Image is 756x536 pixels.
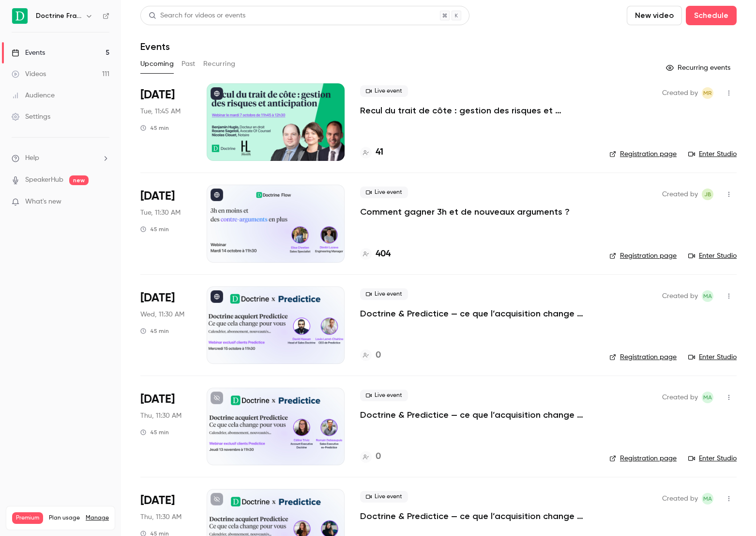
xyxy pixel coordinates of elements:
span: [DATE] [140,493,175,508]
button: New video [627,6,682,25]
span: Live event [360,491,408,503]
span: Created by [662,493,698,504]
span: Created by [662,392,698,403]
h4: 0 [376,349,381,362]
a: Registration page [609,352,677,362]
button: Upcoming [140,56,174,72]
span: Wed, 11:30 AM [140,310,184,319]
a: Registration page [609,251,677,261]
a: 0 [360,450,381,463]
button: Schedule [686,6,737,25]
span: Live event [360,187,408,198]
span: Live event [360,288,408,300]
a: 404 [360,248,391,261]
span: MA [703,493,712,504]
span: Thu, 11:30 AM [140,411,181,421]
span: MA [703,290,712,302]
span: Help [25,153,39,163]
span: Live event [360,85,408,97]
span: [DATE] [140,392,175,407]
span: JB [704,189,711,200]
span: [DATE] [140,189,175,204]
div: Events [12,48,45,58]
div: Settings [12,112,50,122]
h1: Events [140,41,170,52]
a: Enter Studio [688,352,737,362]
span: Tue, 11:30 AM [140,208,181,218]
a: Enter Studio [688,454,737,463]
a: Doctrine & Predictice — ce que l’acquisition change pour vous - Session 3 [360,510,594,522]
a: SpeakerHub [25,175,63,185]
div: Nov 13 Thu, 11:30 AM (Europe/Paris) [140,388,191,465]
div: Audience [12,91,55,100]
button: Recurring [203,56,236,72]
a: Doctrine & Predictice — ce que l’acquisition change pour vous - Session 2 [360,409,594,421]
span: Created by [662,87,698,99]
h4: 404 [376,248,391,261]
span: Created by [662,189,698,200]
a: Enter Studio [688,251,737,261]
iframe: Noticeable Trigger [98,198,109,206]
span: [DATE] [140,290,175,306]
span: Created by [662,290,698,302]
h4: 0 [376,450,381,463]
div: 45 min [140,327,169,335]
div: Videos [12,69,46,79]
span: [DATE] [140,87,175,103]
h6: Doctrine France [36,11,81,21]
div: 45 min [140,428,169,436]
a: 0 [360,349,381,362]
span: MR [703,87,712,99]
a: Registration page [609,149,677,159]
img: Doctrine France [12,8,28,24]
span: Premium [12,512,43,524]
span: new [69,175,89,185]
span: Marie Agard [702,392,713,403]
a: Registration page [609,454,677,463]
a: 41 [360,146,383,159]
a: Recul du trait de côte : gestion des risques et anticipation [360,105,594,116]
li: help-dropdown-opener [12,153,109,163]
span: Marie Agard [702,290,713,302]
a: Comment gagner 3h et de nouveaux arguments ? [360,206,570,218]
div: Oct 7 Tue, 11:45 AM (Europe/Paris) [140,83,191,161]
a: Doctrine & Predictice — ce que l’acquisition change pour vous - Session 1 [360,308,594,319]
span: MA [703,392,712,403]
div: Oct 15 Wed, 11:30 AM (Europe/Paris) [140,286,191,364]
span: Thu, 11:30 AM [140,512,181,522]
div: 45 min [140,225,169,233]
span: Justine Burel [702,189,713,200]
div: Oct 14 Tue, 11:30 AM (Europe/Paris) [140,185,191,262]
span: Live event [360,390,408,401]
span: Plan usage [49,514,80,522]
span: Marguerite Rubin de Cervens [702,87,713,99]
div: 45 min [140,124,169,132]
h4: 41 [376,146,383,159]
span: Tue, 11:45 AM [140,107,181,116]
button: Recurring events [662,60,737,76]
a: Enter Studio [688,149,737,159]
span: Marie Agard [702,493,713,504]
div: Search for videos or events [149,11,245,21]
a: Manage [86,514,109,522]
button: Past [181,56,196,72]
span: What's new [25,197,61,207]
